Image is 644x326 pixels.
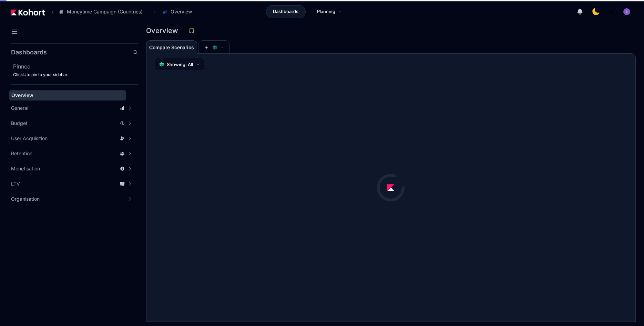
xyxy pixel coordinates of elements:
span: Retention [11,150,32,157]
a: Dashboards [266,5,306,18]
span: User Acquisition [11,135,48,142]
h2: Dashboards [11,49,47,55]
span: Overview [171,8,192,15]
button: Showing: All [155,58,204,71]
h2: Pinned [13,62,138,71]
a: Planning [310,5,349,18]
span: Showing: All [167,61,193,68]
button: Overview [159,6,199,18]
span: / [46,8,53,15]
span: Organisation [11,196,40,202]
span: › [152,9,156,14]
span: Dashboards [273,8,298,15]
button: Moneytime Campaign (Countries) [55,6,150,18]
img: Kohort logo [11,9,45,15]
img: logo_MoneyTimeLogo_1_20250619094856634230.png [608,8,615,15]
span: General [11,105,28,112]
span: Planning [317,8,335,15]
span: Monetisation [11,165,40,172]
span: Compare Scenarios [149,45,194,50]
div: Click to pin to your sidebar. [13,72,138,77]
span: LTV [11,180,20,187]
span: Budget [11,120,28,127]
span: Overview [11,92,33,98]
span: Moneytime Campaign (Countries) [67,8,143,15]
h3: Overview [146,27,182,34]
a: Overview [9,90,126,101]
